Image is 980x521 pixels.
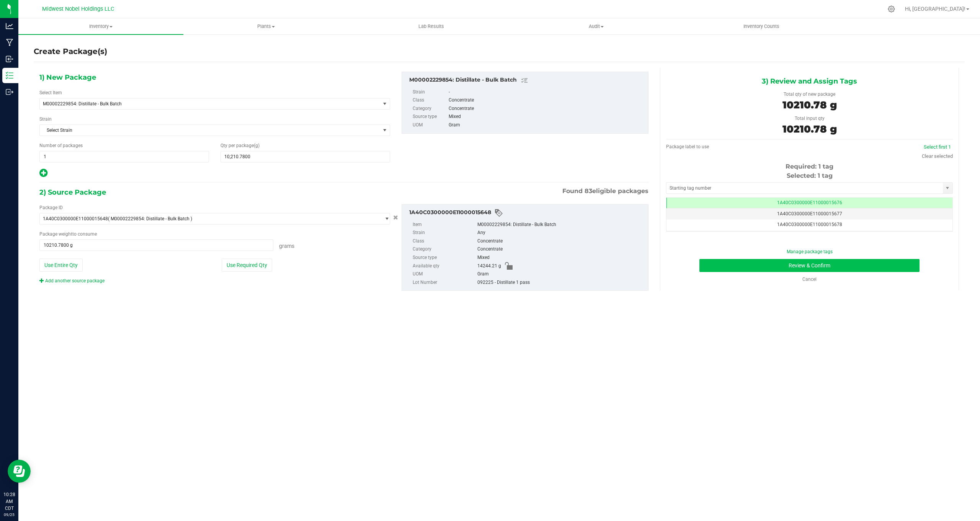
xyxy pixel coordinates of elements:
div: 092225 - Distillate 1 pass [477,279,644,287]
div: M00002229854: Distillate - Bulk Batch [477,221,644,229]
label: Select Item [39,89,62,96]
span: Qty per package [220,143,260,148]
span: 10210.78 g [782,123,837,135]
span: (g) [254,143,260,148]
label: Strain [413,229,476,237]
span: Audit [514,23,678,30]
label: Strain [413,88,447,97]
label: UOM [413,121,447,129]
span: 83 [585,187,592,195]
span: Total input qty [795,116,825,121]
button: Use Entire Qty [39,259,83,272]
span: Add new output [39,172,47,177]
input: 10,210.7800 [221,151,390,162]
input: Starting tag number [666,183,943,193]
inline-svg: Outbound [6,88,13,96]
label: Category [413,245,476,254]
a: Manage package tags [787,249,833,254]
span: 1) New Package [39,72,96,83]
div: 1A40C0300000E11000015648 [409,208,645,218]
span: Grams [279,243,294,249]
span: Package label to use [666,144,709,149]
span: 1A40C0300000E11000015648 [43,216,108,221]
span: Selected: 1 tag [787,172,833,179]
div: Mixed [449,113,644,121]
label: Source type [413,254,476,262]
span: 1A40C0300000E11000015676 [777,200,842,205]
span: Hi, [GEOGRAPHIC_DATA]! [905,6,965,12]
label: Source type [413,113,447,121]
div: M00002229854: Distillate - Bulk Batch [409,76,645,85]
input: 10210.7800 g [40,240,273,251]
label: Item [413,221,476,229]
div: Concentrate [449,105,644,113]
button: Use Required Qty [222,259,272,272]
div: Any [477,229,644,237]
div: Concentrate [477,245,644,254]
inline-svg: Inbound [6,55,13,63]
a: Inventory Counts [679,18,844,34]
span: 3) Review and Assign Tags [762,75,857,87]
label: Available qty [413,262,476,270]
a: Add another source package [39,278,105,283]
label: Category [413,105,447,113]
a: Inventory [18,18,183,34]
label: UOM [413,270,476,279]
span: Midwest Nobel Holdings LLC [42,6,114,12]
span: select [380,98,390,109]
span: Inventory [18,23,183,30]
span: weight [59,231,72,237]
span: ( M00002229854: Distillate - Bulk Batch ) [108,216,192,221]
span: Found eligible packages [562,187,648,196]
a: Clear selected [922,153,953,159]
span: 1A40C0300000E11000015678 [777,222,842,227]
span: 14244.21 g [477,262,501,270]
label: Strain [39,116,52,123]
label: Class [413,96,447,105]
a: Plants [183,18,348,34]
div: Concentrate [449,96,644,105]
label: Lot Number [413,279,476,287]
span: 10210.78 g [782,99,837,111]
a: Lab Results [349,18,514,34]
div: Mixed [477,254,644,262]
iframe: Resource center [8,460,31,483]
span: Required: 1 tag [786,163,833,170]
span: Lab Results [408,23,454,30]
inline-svg: Manufacturing [6,39,13,46]
div: Gram [449,121,644,129]
h4: Create Package(s) [34,46,107,57]
p: 10:28 AM CDT [3,491,15,512]
button: Review & Confirm [699,259,920,272]
span: Package ID [39,205,63,210]
input: 1 [40,151,209,162]
div: Manage settings [887,5,896,13]
span: Total qty of new package [784,92,835,97]
div: - [449,88,644,97]
span: 1A40C0300000E11000015677 [777,211,842,216]
inline-svg: Inventory [6,72,13,79]
span: Plants [184,23,348,30]
span: Select Strain [40,125,380,136]
span: Number of packages [39,143,83,148]
label: Class [413,237,476,246]
inline-svg: Analytics [6,22,13,30]
a: Cancel [802,277,817,282]
a: Select first 1 [924,144,951,150]
button: Cancel button [391,212,400,223]
span: Package to consume [39,231,97,237]
span: select [380,213,390,224]
span: M00002229854: Distillate - Bulk Batch [43,101,364,106]
span: Inventory Counts [733,23,790,30]
div: Concentrate [477,237,644,246]
span: select [380,125,390,136]
span: select [943,183,952,193]
span: 2) Source Package [39,187,106,198]
p: 09/25 [3,512,15,518]
div: Gram [477,270,644,279]
a: Audit [514,18,679,34]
